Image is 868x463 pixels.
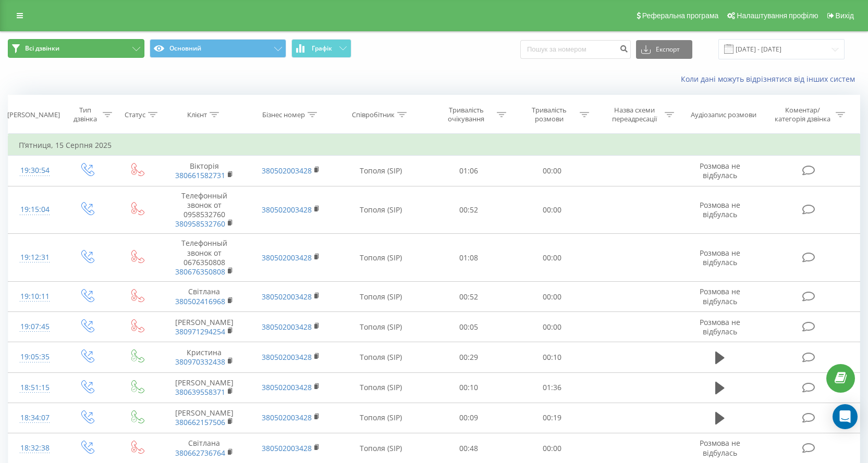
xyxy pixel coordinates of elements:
[510,156,594,186] td: 00:00
[161,234,248,282] td: Телефонный звонок от 0676350808
[510,403,594,433] td: 00:19
[161,403,248,433] td: [PERSON_NAME]
[262,443,312,453] a: 380502003428
[334,156,427,186] td: Тополя (SIP)
[19,286,51,307] div: 19:10:11
[334,372,427,403] td: Тополя (SIP)
[19,199,51,220] div: 19:15:04
[175,327,225,336] a: 380971294254
[262,412,312,422] a: 380502003428
[352,110,395,119] div: Співробітник
[427,372,510,403] td: 00:10
[334,186,427,234] td: Тополя (SIP)
[8,39,144,58] button: Всі дзвінки
[175,267,225,277] a: 380676350808
[642,11,719,20] span: Реферальна програма
[334,342,427,372] td: Тополя (SIP)
[334,282,427,312] td: Тополя (SIP)
[438,106,494,123] div: Тривалість очікування
[427,156,510,186] td: 01:06
[700,286,740,306] span: Розмова не відбулась
[161,156,248,186] td: Вікторія
[175,219,225,229] a: 380958532760
[510,282,594,312] td: 00:00
[334,403,427,433] td: Тополя (SIP)
[737,11,818,20] span: Налаштування профілю
[681,74,860,84] a: Коли дані можуть відрізнятися вiд інших систем
[510,234,594,282] td: 00:00
[510,372,594,403] td: 01:36
[291,39,351,58] button: Графік
[262,322,312,332] a: 380502003428
[262,205,312,215] a: 380502003428
[175,417,225,427] a: 380662157506
[700,161,740,180] span: Розмова не відбулась
[334,234,427,282] td: Тополя (SIP)
[262,110,305,119] div: Бізнес номер
[312,45,332,52] span: Графік
[427,403,510,433] td: 00:09
[700,438,740,457] span: Розмова не відбулась
[19,408,51,428] div: 18:34:07
[700,248,740,267] span: Розмова не відбулась
[187,110,207,119] div: Клієнт
[175,357,225,367] a: 380970332438
[175,170,225,180] a: 380661582731
[636,40,692,59] button: Експорт
[161,312,248,342] td: [PERSON_NAME]
[7,110,60,119] div: [PERSON_NAME]
[521,106,577,123] div: Тривалість розмови
[510,186,594,234] td: 00:00
[700,317,740,336] span: Розмова не відбулась
[19,438,51,458] div: 18:32:38
[175,387,225,397] a: 380639558371
[700,200,740,219] span: Розмова не відбулась
[161,186,248,234] td: Телефонный звонок от 0958532760
[175,448,225,458] a: 380662736764
[427,186,510,234] td: 00:52
[510,342,594,372] td: 00:10
[70,106,100,123] div: Тип дзвінка
[125,110,145,119] div: Статус
[8,135,860,156] td: П’ятниця, 15 Серпня 2025
[427,342,510,372] td: 00:29
[262,253,312,262] a: 380502003428
[427,234,510,282] td: 01:08
[334,312,427,342] td: Тополя (SIP)
[606,106,662,123] div: Назва схеми переадресації
[161,372,248,403] td: [PERSON_NAME]
[691,110,756,119] div: Аудіозапис розмови
[262,352,312,362] a: 380502003428
[19,247,51,268] div: 19:12:31
[836,11,854,20] span: Вихід
[427,282,510,312] td: 00:52
[19,160,51,181] div: 19:30:54
[161,282,248,312] td: Світлана
[833,404,858,429] div: Open Intercom Messenger
[150,39,286,58] button: Основний
[262,166,312,176] a: 380502003428
[262,292,312,302] a: 380502003428
[161,342,248,372] td: Кристина
[520,40,631,59] input: Пошук за номером
[25,44,59,53] span: Всі дзвінки
[427,312,510,342] td: 00:05
[772,106,833,123] div: Коментар/категорія дзвінка
[510,312,594,342] td: 00:00
[19,347,51,367] div: 19:05:35
[19,378,51,398] div: 18:51:15
[262,382,312,392] a: 380502003428
[19,317,51,337] div: 19:07:45
[175,296,225,306] a: 380502416968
